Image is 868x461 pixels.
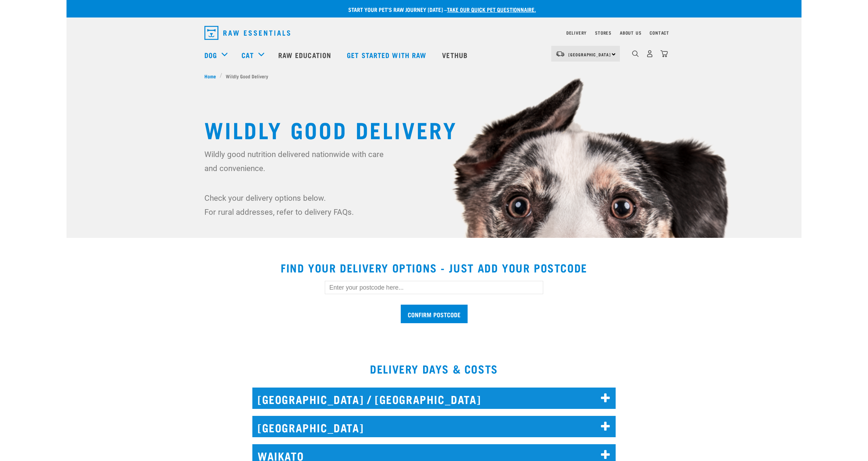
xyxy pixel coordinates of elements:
span: [GEOGRAPHIC_DATA] [568,53,611,56]
input: Enter your postcode here... [325,281,543,294]
span: Home [204,72,216,80]
p: Wildly good nutrition delivered nationwide with care and convenience. [204,147,388,175]
a: Contact [650,31,669,34]
a: About Us [620,31,641,34]
a: take our quick pet questionnaire. [447,8,536,11]
a: Dog [204,50,217,60]
nav: dropdown navigation [66,41,801,69]
a: Vethub [435,41,476,69]
a: Delivery [566,31,587,34]
h2: [GEOGRAPHIC_DATA] / [GEOGRAPHIC_DATA] [252,388,616,409]
img: van-moving.png [555,51,565,57]
a: Home [204,72,220,80]
img: user.png [646,50,653,57]
h2: DELIVERY DAYS & COSTS [66,362,801,375]
img: Raw Essentials Logo [204,26,290,40]
nav: dropdown navigation [199,23,669,43]
h2: [GEOGRAPHIC_DATA] [252,416,616,437]
p: Start your pet’s raw journey [DATE] – [72,5,807,14]
a: Raw Education [271,41,340,69]
nav: breadcrumbs [204,72,664,80]
img: home-icon-1@2x.png [632,50,639,57]
h1: Wildly Good Delivery [204,116,664,142]
a: Get started with Raw [340,41,435,69]
input: Confirm postcode [401,305,468,323]
a: Cat [241,50,253,60]
img: home-icon@2x.png [660,50,668,57]
a: Stores [595,31,611,34]
h2: Find your delivery options - just add your postcode [75,261,793,274]
p: Check your delivery options below. For rural addresses, refer to delivery FAQs. [204,191,388,219]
